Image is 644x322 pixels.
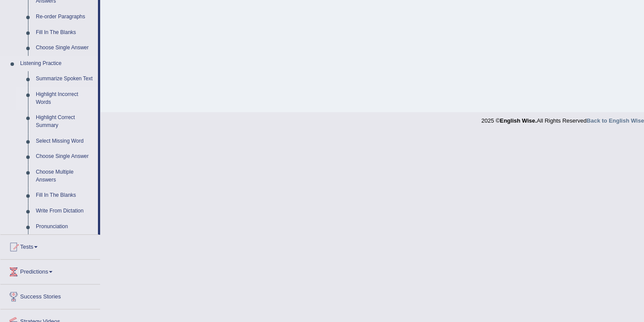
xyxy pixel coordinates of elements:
a: Highlight Incorrect Words [32,87,98,110]
a: Tests [0,235,100,257]
a: Predictions [0,260,100,281]
a: Back to English Wise [587,117,644,124]
div: 2025 © All Rights Reserved [481,112,644,125]
a: Highlight Correct Summary [32,110,98,133]
a: Success Stories [0,284,100,306]
a: Summarize Spoken Text [32,71,98,87]
strong: English Wise. [500,117,536,124]
a: Fill In The Blanks [32,25,98,41]
a: Choose Multiple Answers [32,164,98,188]
a: Choose Single Answer [32,40,98,56]
a: Fill In The Blanks [32,188,98,203]
a: Listening Practice [16,56,98,72]
a: Select Missing Word [32,134,98,149]
a: Re-order Paragraphs [32,9,98,25]
a: Pronunciation [32,219,98,235]
a: Write From Dictation [32,203,98,219]
a: Choose Single Answer [32,149,98,164]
